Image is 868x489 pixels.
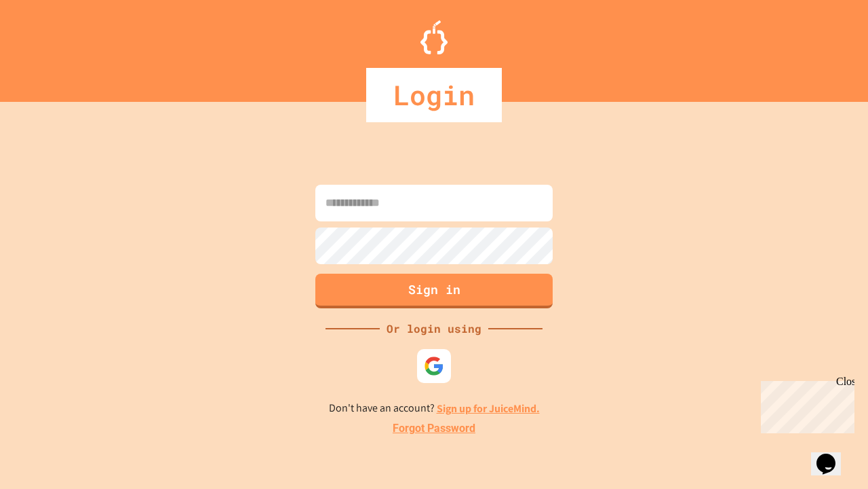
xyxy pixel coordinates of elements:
a: Forgot Password [393,420,475,437]
iframe: chat widget [755,376,854,433]
a: Sign up for JuiceMind. [437,401,540,416]
button: Sign in [315,274,553,308]
div: Login [366,68,502,122]
iframe: chat widget [811,435,854,475]
p: Don't have an account? [329,400,540,417]
div: Or login using [380,321,488,337]
img: google-icon.svg [424,356,444,376]
div: Chat with us now!Close [5,5,94,86]
img: Logo.svg [420,20,448,54]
